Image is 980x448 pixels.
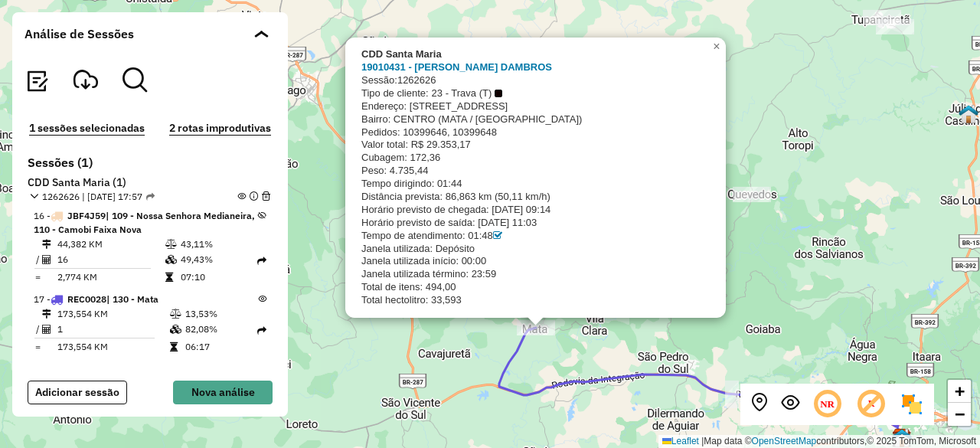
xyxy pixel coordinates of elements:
div: Tempo de atendimento: 01:48 [361,230,707,243]
a: OpenStreetMap [752,436,817,446]
td: 16 [57,252,165,267]
strong: CDD Santa Maria [361,48,442,60]
a: Zoom out [948,403,971,426]
span: + [955,381,965,401]
i: % de utilização do peso [165,240,177,249]
span: Peso: 4.735,44 [361,165,428,176]
a: 19010431 - [PERSON_NAME] DAMBROS [361,61,552,73]
button: Adicionar sessão [28,381,127,404]
span: Exibir rótulo [855,388,887,420]
td: = [34,270,41,285]
span: Ocultar NR [812,388,844,420]
span: REC0028 [67,293,106,305]
div: Bairro: CENTRO (MATA / [GEOGRAPHIC_DATA]) [361,113,707,126]
span: × [713,40,720,53]
span: 1262626 | [DATE] 17:57 [42,190,155,204]
span: 109 - Nossa Senhora Medianeira, 110 - Camobi Faixa Nova [34,210,255,235]
div: Valor total: R$ 29.353,17 [361,139,707,152]
div: Pedidos: 10399646, 10399648 [361,126,707,139]
i: Tempo total em rota [165,273,173,282]
i: % de utilização da cubagem [165,255,177,264]
div: Tipo de cliente: [361,87,707,100]
div: Atividade não roteirizada - CTG MANGUEIRA DE PEDRA [733,187,771,202]
a: Zoom in [948,380,971,403]
i: Distância Total [42,309,51,319]
button: Exibir sessão original [781,394,799,416]
i: Rota exportada [257,257,266,266]
div: Total de itens: 494,00 [361,281,707,294]
div: Atividade não roteirizada - IVALDIR VENDRUSCOLO [863,10,901,25]
span: | [701,436,704,446]
i: Tempo total em rota [170,342,178,352]
button: Visualizar Romaneio Exportadas [73,67,98,95]
button: Centralizar mapa no depósito ou ponto de apoio [750,394,769,416]
td: 43,11% [180,237,257,252]
img: FAD Santa Maria [892,428,912,448]
td: = [34,339,41,355]
span: 23 - Trava (T) [432,87,503,100]
img: Julio de Castilhos [959,104,978,124]
i: Total de Atividades [42,325,51,334]
i: % de utilização do peso [170,309,181,319]
div: Map data © contributors,© 2025 TomTom, Microsoft [658,435,980,448]
span: 17 - [34,293,158,306]
span: 1262626 [397,74,436,86]
button: 1 sessões selecionadas [24,119,149,137]
div: Endereço: [STREET_ADDRESS] [361,100,707,113]
button: Nova análise [173,381,273,404]
div: Distância prevista: 86,863 km (50,11 km/h) [361,191,707,204]
i: % de utilização da cubagem [170,325,181,334]
span: − [955,404,965,423]
td: 2,774 KM [57,270,165,285]
td: 1 [57,322,169,337]
td: / [34,252,41,267]
i: Distância Total [42,240,51,249]
h6: Sessões (1) [28,155,273,170]
td: 06:17 [185,339,257,355]
button: 2 rotas improdutivas [165,119,276,137]
td: 13,53% [185,306,257,322]
td: 82,08% [185,322,257,337]
div: Tempo dirigindo: 01:44 [361,178,707,191]
div: Atividade não roteirizada - 9 [876,19,914,34]
td: 49,43% [180,252,257,267]
span: Análise de Sessões [24,25,134,43]
div: Sessão: [361,74,707,87]
span: JBF4J59 [67,210,106,221]
div: Janela utilizada início: 00:00 [361,255,707,268]
td: 173,554 KM [57,339,169,355]
span: 130 - Mata [106,293,158,305]
div: Janela utilizada término: 23:59 [361,268,707,281]
td: 173,554 KM [57,306,169,322]
div: Total hectolitro: 33,593 [361,294,707,307]
td: 07:10 [180,270,257,285]
div: Janela utilizada: Depósito [361,242,707,255]
td: / [34,322,41,337]
a: Com service time [493,230,502,241]
i: Rota exportada [257,326,266,335]
a: Close popup [707,38,726,56]
button: Visualizar relatório de Roteirização Exportadas [24,67,49,95]
a: Leaflet [662,436,699,446]
i: Total de Atividades [42,255,51,264]
h6: CDD Santa Maria (1) [28,176,273,190]
td: 44,382 KM [57,237,165,252]
img: Exibir/Ocultar setores [900,392,924,417]
div: Horário previsto de chegada: [DATE] 09:14 [361,204,707,217]
span: 16 - [34,209,258,237]
div: Horário previsto de saída: [DATE] 11:03 [361,217,707,230]
span: Cubagem: 172,36 [361,152,440,163]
